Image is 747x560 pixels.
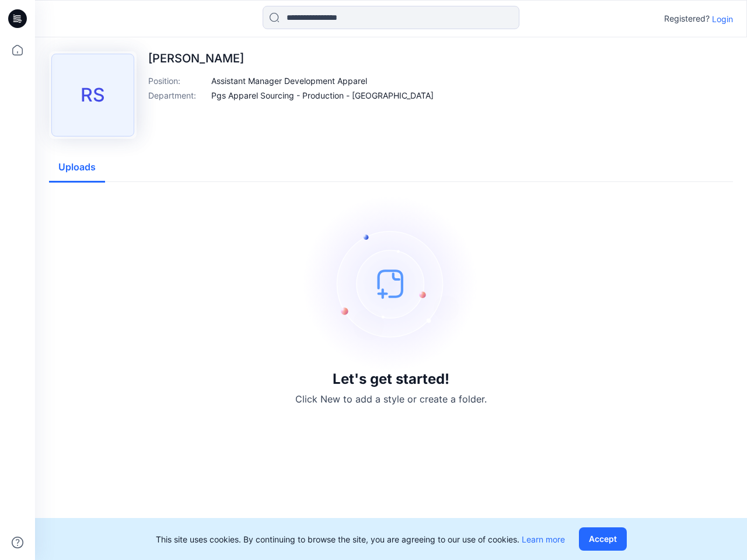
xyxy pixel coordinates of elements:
h3: Let's get started! [333,371,449,387]
p: Login [712,13,733,25]
p: [PERSON_NAME] [148,51,434,65]
p: Department : [148,89,207,101]
p: Assistant Manager Development Apparel [211,75,367,87]
div: RS [51,54,134,136]
button: Accept [579,527,627,551]
p: Registered? [664,12,710,26]
p: Click New to add a style or create a folder. [295,392,487,406]
p: Pgs Apparel Sourcing - Production - [GEOGRAPHIC_DATA] [211,89,434,101]
p: This site uses cookies. By continuing to browse the site, you are agreeing to our use of cookies. [156,533,565,545]
a: Learn more [522,534,565,544]
img: empty-state-image.svg [303,196,479,371]
p: Position : [148,75,207,87]
button: Uploads [49,153,105,183]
